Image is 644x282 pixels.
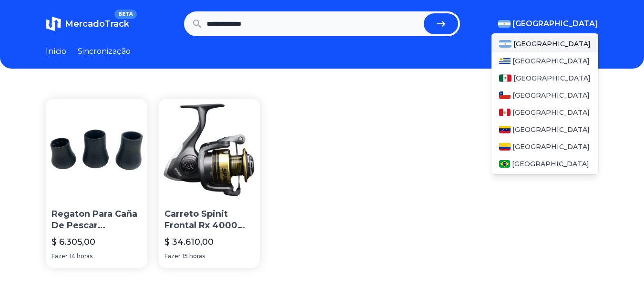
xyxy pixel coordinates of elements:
font: 15 horas [183,252,205,260]
img: Peru [499,109,511,116]
a: Chile[GEOGRAPHIC_DATA] [491,87,598,104]
a: Sincronização [78,46,131,57]
font: BETA [118,11,133,17]
img: Regaton Para Caña De Pescar Lance Rio Mar Ideal Varas Pesca [46,99,147,201]
font: [GEOGRAPHIC_DATA] [512,57,590,65]
img: México [499,74,511,82]
font: Regaton Para Caña De Pescar [PERSON_NAME] Mar Ideal Varas Pesca [51,209,137,266]
img: Colômbia [499,143,511,151]
font: [GEOGRAPHIC_DATA] [512,19,598,28]
font: [GEOGRAPHIC_DATA] [512,91,590,100]
font: [GEOGRAPHIC_DATA] [512,142,590,151]
img: Uruguai [499,57,511,65]
font: [GEOGRAPHIC_DATA] [512,160,589,168]
font: Carreto Spinit Frontal Rx 4000 Pesca Varaida Mario Rio Spinning [164,209,250,254]
font: Sincronização [78,47,131,56]
img: MercadoTrack [46,16,61,31]
a: Início [46,46,66,57]
font: Fazer [164,252,181,260]
font: $ 34.610,00 [164,237,214,247]
a: Peru[GEOGRAPHIC_DATA] [491,104,598,121]
img: Carreto Spinit Frontal Rx 4000 Pesca Varaida Mario Rio Spinning [159,99,260,201]
font: [GEOGRAPHIC_DATA] [513,74,591,82]
a: Colômbia[GEOGRAPHIC_DATA] [491,138,598,155]
img: Brasil [499,160,510,168]
a: Venezuela[GEOGRAPHIC_DATA] [491,121,598,138]
img: Argentina [498,20,511,28]
a: MercadoTrackBETA [46,16,129,31]
button: [GEOGRAPHIC_DATA] [498,18,598,30]
a: Argentina[GEOGRAPHIC_DATA] [491,35,598,52]
img: Chile [499,91,511,99]
a: Uruguai[GEOGRAPHIC_DATA] [491,52,598,70]
font: [GEOGRAPHIC_DATA] [512,125,590,134]
font: MercadoTrack [65,19,129,29]
a: Brasil[GEOGRAPHIC_DATA] [491,155,598,172]
font: $ 6.305,00 [51,237,95,247]
a: Carreto Spinit Frontal Rx 4000 Pesca Varaida Mario Rio SpinningCarreto Spinit Frontal Rx 4000 Pes... [159,99,260,268]
font: Fazer [51,252,68,260]
font: [GEOGRAPHIC_DATA] [512,108,590,117]
img: Argentina [499,40,511,48]
a: México[GEOGRAPHIC_DATA] [491,70,598,87]
img: Venezuela [499,126,511,133]
font: 14 horas [70,252,92,260]
font: Início [46,47,66,56]
font: [GEOGRAPHIC_DATA] [513,40,591,48]
a: Regaton Para Caña De Pescar Lance Rio Mar Ideal Varas PescaRegaton Para Caña De Pescar [PERSON_NA... [46,99,147,268]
